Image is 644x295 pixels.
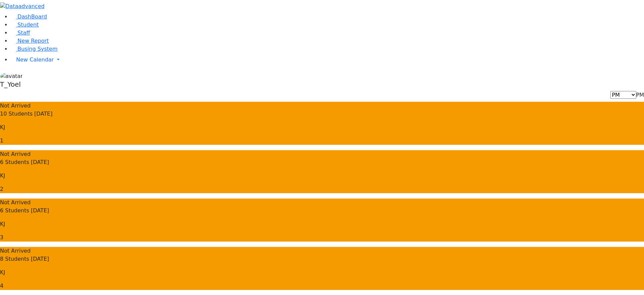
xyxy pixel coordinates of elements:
span: PM [636,92,644,98]
span: Student [17,22,39,28]
a: Staff [11,30,30,36]
a: Student [11,22,39,28]
span: New Report [17,38,49,44]
a: New Report [11,38,49,44]
span: Busing System [17,46,58,52]
span: DashBoard [17,13,47,20]
span: Staff [17,30,30,36]
a: Busing System [11,46,58,52]
span: New Calendar [16,56,54,63]
a: DashBoard [11,13,47,20]
a: New Calendar [11,53,644,67]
